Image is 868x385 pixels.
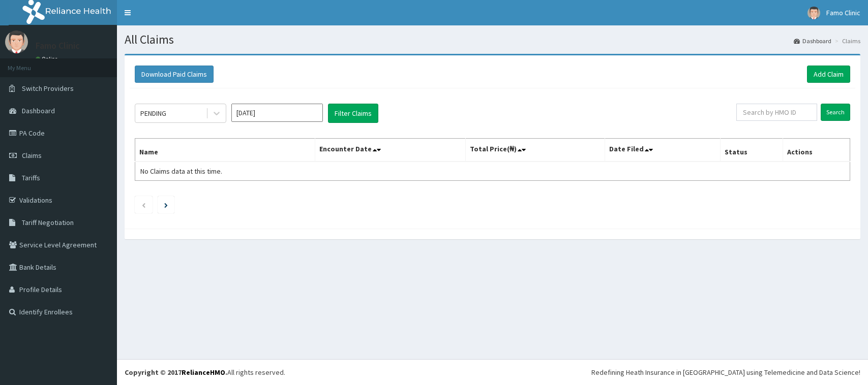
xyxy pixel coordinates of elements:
strong: Copyright © 2017 . [125,368,227,377]
li: Claims [832,37,860,45]
button: Filter Claims [328,104,378,123]
span: Claims [22,151,42,160]
footer: All rights reserved. [117,359,868,385]
span: Tariffs [22,173,40,182]
span: Dashboard [22,106,55,115]
input: Select Month and Year [231,104,323,122]
input: Search by HMO ID [736,104,817,121]
img: User Image [5,30,28,53]
th: Date Filed [605,139,721,162]
p: Famo Clinic [36,41,80,50]
div: Redefining Heath Insurance in [GEOGRAPHIC_DATA] using Telemedicine and Data Science! [591,367,860,377]
h1: All Claims [125,33,860,46]
img: User Image [807,7,820,19]
a: Dashboard [794,37,831,45]
button: Download Paid Claims [135,66,214,83]
span: Famo Clinic [826,8,860,17]
span: Tariff Negotiation [22,218,74,227]
th: Actions [783,139,850,162]
a: Add Claim [807,66,850,83]
th: Name [135,139,315,162]
a: Next page [164,200,168,209]
span: No Claims data at this time. [140,167,222,176]
span: Switch Providers [22,84,74,93]
th: Total Price(₦) [466,139,605,162]
a: Online [36,55,60,62]
th: Encounter Date [315,139,466,162]
a: RelianceHMO [182,368,225,377]
th: Status [721,139,783,162]
input: Search [821,104,850,121]
a: Previous page [141,200,146,209]
div: PENDING [140,108,166,118]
